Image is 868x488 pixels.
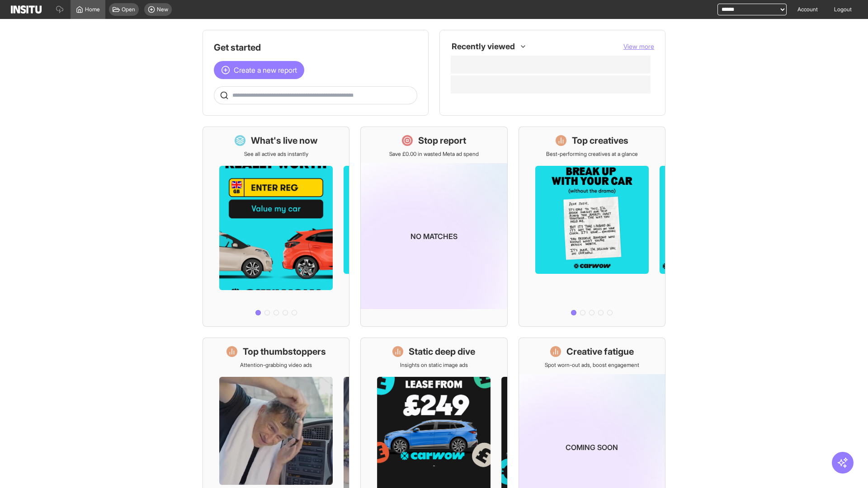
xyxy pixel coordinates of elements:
span: Home [85,6,100,13]
h1: Get started [214,41,417,54]
a: Top creativesBest-performing creatives at a glance [519,127,665,327]
p: Best-performing creatives at a glance [546,150,638,158]
button: Create a new report [214,61,304,79]
p: No matches [410,231,458,242]
p: Save £0.00 in wasted Meta ad spend [389,150,479,158]
h1: What's live now [251,134,318,147]
span: Open [122,6,135,13]
button: View more [623,42,654,51]
span: View more [623,42,654,50]
p: Insights on static image ads [400,361,468,369]
span: New [157,6,168,13]
a: What's live nowSee all active ads instantly [203,127,349,327]
a: Stop reportSave £0.00 in wasted Meta ad spendNo matches [360,127,507,327]
p: See all active ads instantly [244,150,308,158]
span: Create a new report [234,65,297,75]
img: coming-soon-gradient_kfitwp.png [361,163,507,309]
h1: Stop report [418,134,466,147]
h1: Top thumbstoppers [243,345,326,358]
h1: Static deep dive [409,345,475,358]
h1: Top creatives [572,134,628,147]
p: Attention-grabbing video ads [240,361,312,369]
img: Logo [11,5,42,14]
